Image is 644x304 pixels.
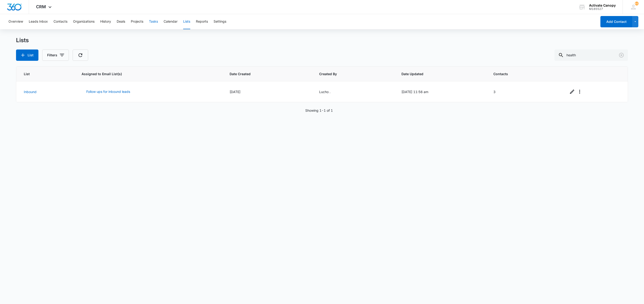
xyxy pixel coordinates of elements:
span: Contacts [493,71,550,76]
button: Settings [214,14,226,29]
div: account name [589,4,616,7]
div: notifications count [635,2,639,5]
button: Tasks [149,14,158,29]
button: Calendar [164,14,178,29]
span: CRM [36,4,46,9]
button: Deals [117,14,125,29]
button: Organizations [73,14,95,29]
button: Overview [8,14,23,29]
a: Edit [568,88,576,95]
p: Showing 1-1 of 1 [305,108,333,113]
button: Filters [42,49,69,61]
input: Search Lists [554,49,628,61]
button: Contacts [54,14,67,29]
button: Add Contact [600,16,632,27]
span: Date Created [230,71,301,76]
div: [DATE] 11:56 am [401,89,482,94]
div: account id [589,7,616,11]
span: Assigned to Email List(s) [82,71,211,76]
td: Lucho . [314,81,396,102]
span: 63 [635,2,639,5]
button: Follow ups for inbound leads [82,86,135,97]
span: Date Updated [401,71,475,76]
button: History [100,14,111,29]
button: List [16,49,38,61]
div: [DATE] [230,89,308,94]
button: Lists [183,14,190,29]
td: 3 [488,81,563,102]
button: Projects [131,14,143,29]
button: Clear [618,51,625,59]
button: Leads Inbox [29,14,48,29]
button: Reports [196,14,208,29]
h1: Lists [16,37,29,44]
span: List [24,71,63,76]
button: Overflow Menu [576,88,583,95]
a: Inbound [24,90,37,94]
span: Created By [319,71,383,76]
